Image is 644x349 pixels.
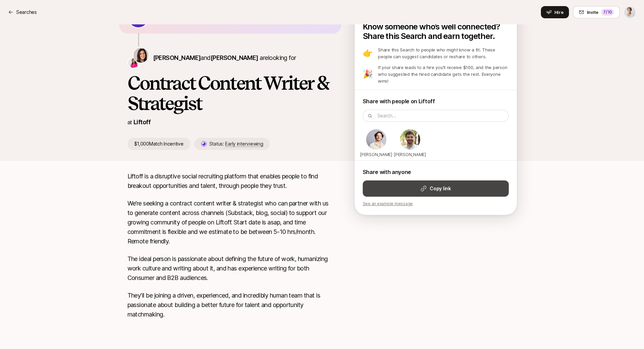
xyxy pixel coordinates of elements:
span: Invite [587,9,598,16]
img: Charlie Vestner [624,6,636,18]
strong: Copy link [430,184,451,193]
p: See an example message [363,201,509,207]
p: The ideal person is passionate about defining the future of work, humanizing work culture and wri... [127,254,333,283]
span: [PERSON_NAME] [211,54,258,61]
img: Emma Frane [128,57,139,68]
button: Invite7/10 [573,6,620,18]
button: Copy link [363,180,509,197]
p: 👉 [363,49,373,57]
p: They'll be joining a driven, experienced, and incredibly human team that is passionate about buil... [127,291,333,319]
span: and [200,54,258,61]
p: Liftoff [134,117,150,127]
p: Status: [209,140,263,148]
p: [PERSON_NAME] [360,152,392,158]
h1: Contract Content Writer & Strategist [127,73,333,113]
img: Luke Severn [366,129,386,150]
button: Hire [541,6,569,18]
p: We’re seeking a contract content writer & strategist who can partner with us to generate content ... [127,199,333,246]
p: Share with people on Liftoff [363,97,509,106]
p: Share with anyone [363,168,509,176]
img: Eleanor Morgan [134,48,148,63]
p: $1,000 Match Incentive [127,138,190,150]
div: Luke Severn [363,129,390,160]
p: [PERSON_NAME] [394,152,426,158]
div: Fin Watterson [397,129,424,160]
p: 🎉 [363,70,373,78]
span: [PERSON_NAME] [153,54,201,61]
p: Share this Search to people who might know a fit. These people can suggest candidates or reshare ... [378,46,508,60]
p: Liftoff is a disruptive social recruiting platform that enables people to find breakout opportuni... [127,172,333,191]
p: Searches [16,8,37,16]
img: Fin Watterson [400,129,420,150]
input: Search... [377,112,504,120]
p: If your share leads to a hire you'll receive $100, and the person who suggested the hired candida... [378,64,508,84]
p: at [127,118,132,127]
p: are looking for [153,53,296,63]
p: Know someone who’s well connected? Share this Search and earn together. [363,22,509,41]
span: Hire [554,9,564,16]
span: Early interviewing [225,141,263,147]
button: Charlie Vestner [624,6,636,18]
div: 7 /10 [601,9,614,16]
